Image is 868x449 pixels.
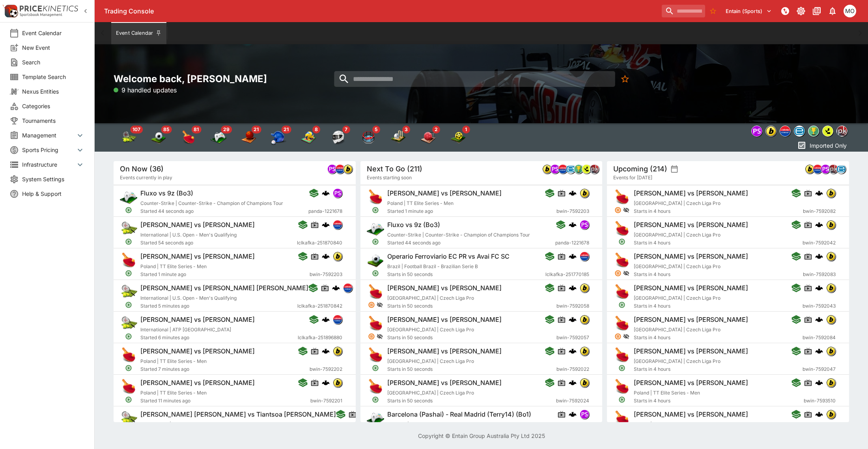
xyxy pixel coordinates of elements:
[569,410,577,418] img: logo-cerberus.svg
[815,316,823,323] img: logo-cerberus.svg
[613,164,667,173] h5: Upcoming (214)
[566,165,575,173] img: betradar.png
[545,271,589,278] span: lclkafka-251770185
[420,130,436,145] img: handball
[121,130,136,145] img: tennis
[803,334,836,342] span: bwin-7592084
[322,221,330,229] img: logo-cerberus.svg
[752,126,762,136] img: pandascore.png
[322,379,330,387] img: logo-cerberus.svg
[333,189,342,197] img: pandascore.png
[543,165,551,173] img: bwin.png
[826,188,836,198] div: bwin
[569,189,577,197] img: logo-cerberus.svg
[634,379,748,387] h6: [PERSON_NAME] vs [PERSON_NAME]
[619,238,626,245] svg: Open
[450,130,466,145] div: Futsal
[387,347,502,355] h6: [PERSON_NAME] vs [PERSON_NAME]
[569,284,577,292] div: cerberus
[140,263,207,269] span: Poland | TT Elite Series - Men
[120,378,137,395] img: table_tennis.png
[815,252,823,260] div: cerberus
[808,126,819,137] div: outrights
[815,347,823,355] img: logo-cerberus.svg
[844,5,856,17] div: Mark O'Loughlan
[634,200,721,206] span: [GEOGRAPHIC_DATA] | Czech Liga Pro
[372,270,379,277] svg: Open
[312,126,320,133] span: 8
[387,271,545,278] span: Starts in 50 seconds
[271,130,286,145] div: Baseball
[837,126,847,136] img: pricekinetics.png
[140,410,336,419] h6: [PERSON_NAME] [PERSON_NAME] vs Tiantsoa [PERSON_NAME]
[140,232,237,238] span: International | U.S. Open - Men's Qualifying
[613,220,631,237] img: table_tennis.png
[551,165,559,173] img: pandascore.png
[390,130,406,145] div: Cricket
[336,165,344,173] img: lclkafka.png
[803,239,836,247] span: bwin-7592042
[794,4,808,18] button: Toggle light/dark mode
[580,284,589,292] img: bwin.png
[617,71,633,87] button: No Bookmarks
[613,283,631,301] img: table_tennis.png
[823,126,833,136] img: lsports.jpeg
[367,410,384,427] img: esports.png
[125,207,132,214] svg: Open
[121,130,136,145] div: Tennis
[367,346,384,364] img: table_tennis.png
[367,252,384,269] img: soccer.png
[333,378,342,387] img: bwin.png
[333,315,342,324] img: lclkafka.png
[343,284,352,292] img: lclkafka.png
[191,126,201,133] span: 81
[22,116,85,125] span: Tournaments
[826,220,836,229] div: bwin
[120,315,137,332] img: tennis.png
[795,139,849,152] button: Imported Only
[251,126,261,133] span: 21
[387,379,502,387] h6: [PERSON_NAME] vs [PERSON_NAME]
[569,189,577,197] div: cerberus
[367,188,384,206] img: table_tennis.png
[372,238,379,245] svg: Open
[310,365,342,373] span: bwin-7592202
[298,334,342,342] span: lclkafka-251896880
[333,220,342,229] div: lclkafka
[114,123,473,152] div: Event type filters
[825,4,840,18] button: Notifications
[140,379,255,387] h6: [PERSON_NAME] vs [PERSON_NAME]
[826,283,836,293] div: bwin
[803,365,836,373] span: bwin-7592047
[120,188,137,206] img: esports.png
[580,347,589,355] img: bwin.png
[332,284,340,292] img: logo-cerberus.svg
[387,302,556,310] span: Starts in 50 seconds
[120,410,137,427] img: tennis.png
[310,397,342,405] span: bwin-7592201
[114,85,177,95] p: 9 handled updates
[590,165,599,173] img: pricekinetics.png
[750,123,849,139] div: Event type filters
[808,126,819,136] img: outrights.png
[372,126,380,133] span: 5
[815,221,823,229] img: logo-cerberus.svg
[104,7,659,15] div: Trading Console
[613,378,631,395] img: table_tennis.png
[330,130,346,145] img: motor_racing
[556,302,589,310] span: bwin-7592058
[634,239,803,247] span: Starts in 4 hours
[829,165,838,173] img: pricekinetics.png
[342,126,350,133] span: 7
[826,252,836,261] div: bwin
[634,252,748,261] h6: [PERSON_NAME] vs [PERSON_NAME]
[821,164,830,174] div: pandascore
[322,189,330,197] div: cerberus
[815,379,823,387] img: logo-cerberus.svg
[580,220,589,229] div: pandascore
[140,302,297,310] span: Started 5 minutes ago
[322,347,330,355] img: logo-cerberus.svg
[634,295,721,301] span: [GEOGRAPHIC_DATA] | Czech Liga Pro
[558,165,567,173] img: lclkafka.png
[580,410,589,419] img: pandascore.png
